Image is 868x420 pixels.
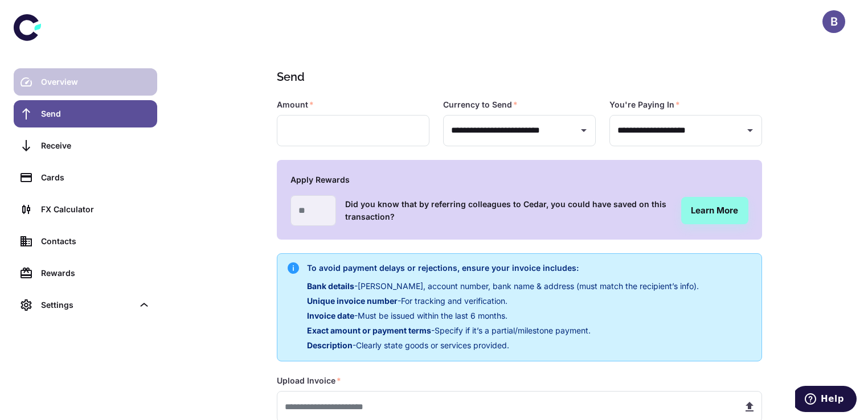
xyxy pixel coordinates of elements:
[307,326,431,335] span: Exact amount or payment terms
[14,100,157,127] a: Send
[822,10,845,33] button: B
[14,260,157,287] a: Rewards
[307,310,699,322] p: - Must be issued within the last 6 months.
[14,132,157,159] a: Receive
[307,340,353,350] span: Description
[14,68,157,96] a: Overview
[14,228,157,255] a: Contacts
[576,122,592,138] button: Open
[307,311,354,320] span: Invoice date
[41,203,150,216] div: FX Calculator
[290,174,748,186] h6: Apply Rewards
[41,299,133,311] div: Settings
[307,295,699,307] p: - For tracking and verification.
[742,122,758,138] button: Open
[681,197,748,224] a: Learn More
[41,171,150,184] div: Cards
[41,108,150,120] div: Send
[307,262,699,274] h6: To avoid payment delays or rejections, ensure your invoice includes:
[41,139,150,152] div: Receive
[277,375,341,386] label: Upload Invoice
[345,198,672,223] h6: Did you know that by referring colleagues to Cedar, you could have saved on this transaction?
[41,235,150,248] div: Contacts
[14,196,157,223] a: FX Calculator
[14,164,157,191] a: Cards
[609,99,680,110] label: You're Paying In
[307,280,699,293] p: - [PERSON_NAME], account number, bank name & address (must match the recipient’s info).
[307,281,354,291] span: Bank details
[41,76,150,88] div: Overview
[795,386,857,414] iframe: Opens a widget where you can find more information
[277,99,314,110] label: Amount
[41,267,150,279] div: Rewards
[307,296,398,306] span: Unique invoice number
[277,68,758,85] h1: Send
[14,291,157,319] div: Settings
[307,339,699,352] p: - Clearly state goods or services provided.
[307,324,699,337] p: - Specify if it’s a partial/milestone payment.
[443,99,518,110] label: Currency to Send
